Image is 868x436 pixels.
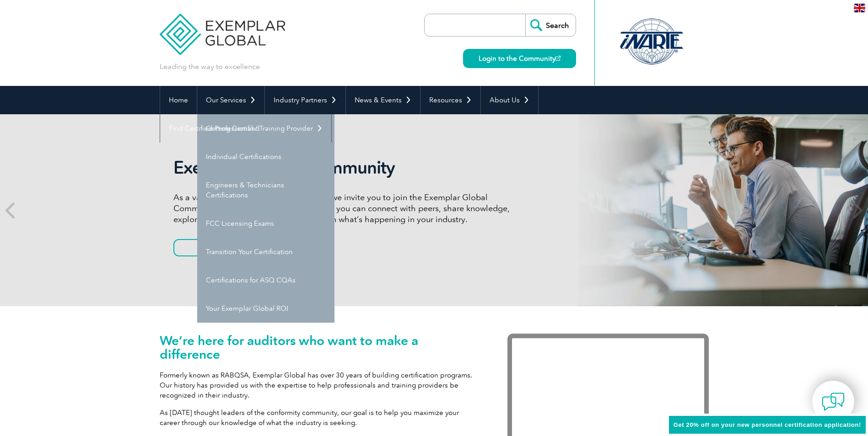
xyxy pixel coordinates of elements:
[160,114,331,143] a: Find Certified Professional / Training Provider
[197,209,334,238] a: FCC Licensing Exams
[197,143,334,171] a: Individual Certifications
[173,192,517,225] p: As a valued member of Exemplar Global, we invite you to join the Exemplar Global Community—a fun,...
[674,421,861,428] span: Get 20% off on your new personnel certification application!
[555,56,561,61] img: open_square.png
[463,49,576,68] a: Login to the Community
[854,4,865,12] img: en
[197,238,334,266] a: Transition Your Certification
[197,266,334,294] a: Certifications for ASQ CQAs
[197,86,264,114] a: Our Services
[160,86,197,114] a: Home
[160,62,260,72] p: Leading the way to excellence
[525,14,576,36] input: Search
[481,86,538,114] a: About Us
[160,408,480,428] p: As [DATE] thought leaders of the conformity community, our goal is to help you maximize your care...
[421,86,480,114] a: Resources
[160,370,480,400] p: Formerly known as RABQSA, Exemplar Global has over 30 years of building certification programs. O...
[265,86,345,114] a: Industry Partners
[197,171,334,209] a: Engineers & Technicians Certifications
[160,334,480,361] h1: We’re here for auditors who want to make a difference
[173,157,517,178] h2: Exemplar Global Community
[197,294,334,323] a: Your Exemplar Global ROI
[346,86,420,114] a: News & Events
[173,239,260,256] a: Join Now
[822,390,845,413] img: contact-chat.png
